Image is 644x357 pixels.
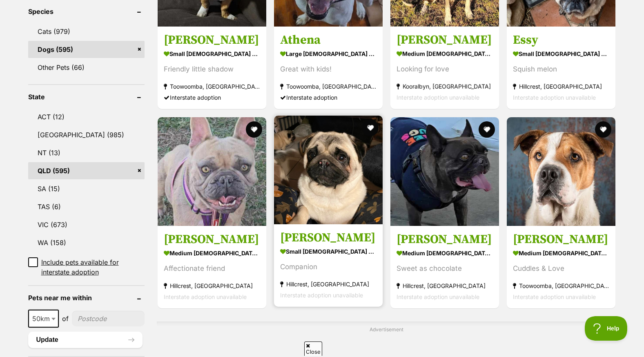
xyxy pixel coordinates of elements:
[280,64,377,75] div: Great with kids!
[397,280,493,291] strong: Hillcrest, [GEOGRAPHIC_DATA]
[164,280,260,291] strong: Hillcrest, [GEOGRAPHIC_DATA]
[28,198,145,215] a: TAS (6)
[164,247,260,259] strong: medium [DEMOGRAPHIC_DATA] Dog
[362,120,379,136] button: favourite
[595,121,611,138] button: favourite
[397,94,479,101] span: Interstate adoption unavailable
[280,33,377,48] h3: Athena
[164,48,260,60] strong: small [DEMOGRAPHIC_DATA] Dog
[158,117,266,226] img: Luna - French Bulldog
[280,92,377,103] div: Interstate adoption
[513,293,596,300] span: Interstate adoption unavailable
[513,263,609,274] div: Cuddles & Love
[513,280,609,291] strong: Toowoomba, [GEOGRAPHIC_DATA]
[164,64,260,75] div: Friendly little shadow
[280,279,377,290] strong: Hillcrest, [GEOGRAPHIC_DATA]
[29,313,58,324] span: 50km
[158,27,266,109] a: [PERSON_NAME] small [DEMOGRAPHIC_DATA] Dog Friendly little shadow Toowoomba, [GEOGRAPHIC_DATA] In...
[274,224,383,307] a: [PERSON_NAME] small [DEMOGRAPHIC_DATA] Dog Companion Hillcrest, [GEOGRAPHIC_DATA] Interstate adop...
[513,33,609,48] h3: Essy
[397,64,493,75] div: Looking for love
[274,116,383,224] img: Clarkeson - Pug Dog
[28,162,145,179] a: QLD (595)
[28,332,143,348] button: Update
[158,225,266,308] a: [PERSON_NAME] medium [DEMOGRAPHIC_DATA] Dog Affectionate friend Hillcrest, [GEOGRAPHIC_DATA] Inte...
[304,341,322,356] span: Close
[246,121,262,138] button: favourite
[28,41,145,58] a: Dogs (595)
[397,81,493,92] strong: Kooralbyn, [GEOGRAPHIC_DATA]
[28,23,145,40] a: Cats (979)
[390,117,499,226] img: Adam - French Bulldog
[513,232,609,247] h3: [PERSON_NAME]
[274,27,383,109] a: Athena large [DEMOGRAPHIC_DATA] Dog Great with kids! Toowoomba, [GEOGRAPHIC_DATA] Interstate adop...
[28,234,145,251] a: WA (158)
[280,81,377,92] strong: Toowoomba, [GEOGRAPHIC_DATA]
[513,94,596,101] span: Interstate adoption unavailable
[397,232,493,247] h3: [PERSON_NAME]
[513,48,609,60] strong: small [DEMOGRAPHIC_DATA] Dog
[507,225,615,308] a: [PERSON_NAME] medium [DEMOGRAPHIC_DATA] Dog Cuddles & Love Toowoomba, [GEOGRAPHIC_DATA] Interstat...
[507,27,615,109] a: Essy small [DEMOGRAPHIC_DATA] Dog Squish melon Hillcrest, [GEOGRAPHIC_DATA] Interstate adoption u...
[479,121,495,138] button: favourite
[164,293,247,300] span: Interstate adoption unavailable
[164,263,260,274] div: Affectionate friend
[397,48,493,60] strong: medium [DEMOGRAPHIC_DATA] Dog
[28,294,145,301] header: Pets near me within
[390,225,499,308] a: [PERSON_NAME] medium [DEMOGRAPHIC_DATA] Dog Sweet as chocolate Hillcrest, [GEOGRAPHIC_DATA] Inter...
[280,230,377,245] h3: [PERSON_NAME]
[41,257,145,277] span: Include pets available for interstate adoption
[28,93,145,100] header: State
[585,316,628,341] iframe: Help Scout Beacon - Open
[397,293,479,300] span: Interstate adoption unavailable
[28,8,145,15] header: Species
[280,292,363,299] span: Interstate adoption unavailable
[28,216,145,233] a: VIC (673)
[28,59,145,76] a: Other Pets (66)
[28,180,145,197] a: SA (15)
[507,117,615,226] img: Winston - Shar Pei Dog
[280,261,377,272] div: Companion
[28,310,59,328] span: 50km
[397,263,493,274] div: Sweet as chocolate
[164,33,260,48] h3: [PERSON_NAME]
[280,245,377,257] strong: small [DEMOGRAPHIC_DATA] Dog
[513,64,609,75] div: Squish melon
[28,257,145,277] a: Include pets available for interstate adoption
[28,108,145,125] a: ACT (12)
[390,27,499,109] a: [PERSON_NAME] medium [DEMOGRAPHIC_DATA] Dog Looking for love Kooralbyn, [GEOGRAPHIC_DATA] Interst...
[164,232,260,247] h3: [PERSON_NAME]
[28,126,145,143] a: [GEOGRAPHIC_DATA] (985)
[280,48,377,60] strong: large [DEMOGRAPHIC_DATA] Dog
[513,247,609,259] strong: medium [DEMOGRAPHIC_DATA] Dog
[72,311,145,326] input: postcode
[62,314,69,324] span: of
[397,33,493,48] h3: [PERSON_NAME]
[28,144,145,161] a: NT (13)
[397,247,493,259] strong: medium [DEMOGRAPHIC_DATA] Dog
[513,81,609,92] strong: Hillcrest, [GEOGRAPHIC_DATA]
[164,92,260,103] div: Interstate adoption
[164,81,260,92] strong: Toowoomba, [GEOGRAPHIC_DATA]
